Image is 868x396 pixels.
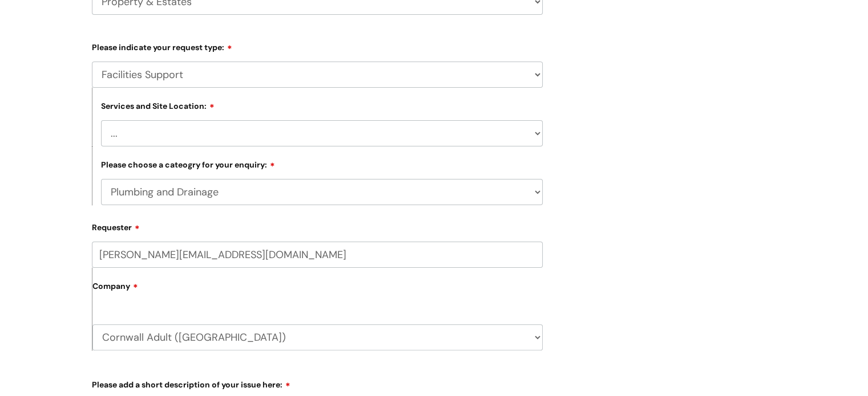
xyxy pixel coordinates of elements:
label: Company [92,277,543,303]
label: Please add a short description of your issue here: [92,376,543,390]
label: Please indicate your request type: [92,39,543,52]
label: Please choose a cateogry for your enquiry: [101,158,275,170]
label: Services and Site Location: [101,100,215,111]
input: Email [92,242,543,268]
label: Requester [92,219,543,232]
